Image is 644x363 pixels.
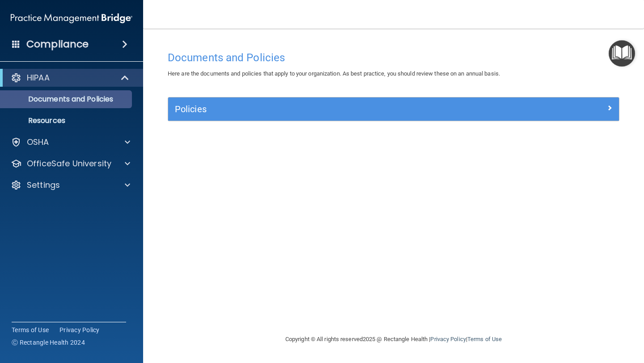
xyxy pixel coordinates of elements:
button: Open Resource Center [609,40,635,67]
p: Documents and Policies [6,95,128,104]
span: Ⓒ Rectangle Health 2024 [12,338,85,347]
a: HIPAA [11,72,130,83]
h5: Policies [175,104,500,114]
p: Resources [6,116,128,125]
p: Settings [27,180,60,190]
a: Policies [175,102,612,116]
span: Here are the documents and policies that apply to your organization. As best practice, you should... [168,70,500,77]
a: Privacy Policy [430,336,466,342]
img: PMB logo [11,9,132,27]
a: Terms of Use [467,336,502,342]
a: Settings [11,180,130,190]
p: OfficeSafe University [27,158,111,169]
p: OSHA [27,137,49,148]
a: Terms of Use [12,325,49,334]
h4: Compliance [26,38,89,51]
h4: Documents and Policies [168,52,619,63]
a: OSHA [11,137,130,148]
p: HIPAA [27,72,50,83]
a: OfficeSafe University [11,158,130,169]
a: Privacy Policy [59,325,100,334]
div: Copyright © All rights reserved 2025 @ Rectangle Health | | [230,325,557,354]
